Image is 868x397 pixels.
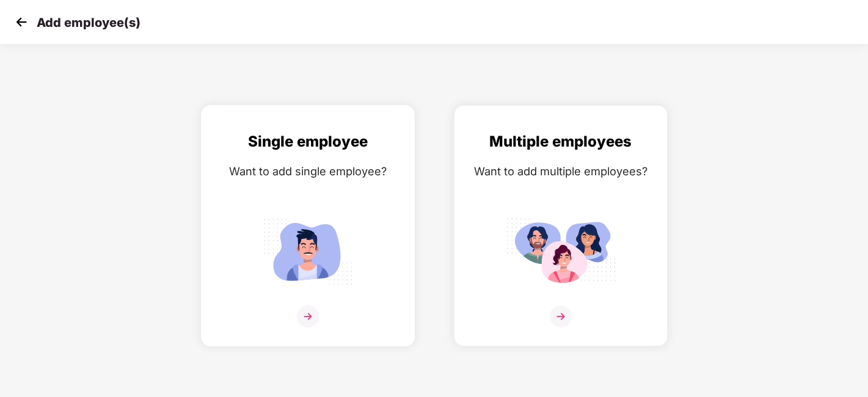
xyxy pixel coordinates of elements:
img: svg+xml;base64,PHN2ZyB4bWxucz0iaHR0cDovL3d3dy53My5vcmcvMjAwMC9zdmciIHdpZHRoPSIzMCIgaGVpZ2h0PSIzMC... [12,13,31,31]
div: Want to add multiple employees? [467,162,655,180]
div: Multiple employees [467,130,655,153]
img: svg+xml;base64,PHN2ZyB4bWxucz0iaHR0cDovL3d3dy53My5vcmcvMjAwMC9zdmciIHdpZHRoPSIzNiIgaGVpZ2h0PSIzNi... [550,305,572,327]
img: svg+xml;base64,PHN2ZyB4bWxucz0iaHR0cDovL3d3dy53My5vcmcvMjAwMC9zdmciIGlkPSJTaW5nbGVfZW1wbG95ZWUiIH... [253,213,363,290]
img: svg+xml;base64,PHN2ZyB4bWxucz0iaHR0cDovL3d3dy53My5vcmcvMjAwMC9zdmciIGlkPSJNdWx0aXBsZV9lbXBsb3llZS... [506,213,616,290]
div: Want to add single employee? [214,162,402,180]
img: svg+xml;base64,PHN2ZyB4bWxucz0iaHR0cDovL3d3dy53My5vcmcvMjAwMC9zdmciIHdpZHRoPSIzNiIgaGVpZ2h0PSIzNi... [297,305,319,327]
div: Single employee [214,130,402,153]
p: Add employee(s) [37,15,140,30]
